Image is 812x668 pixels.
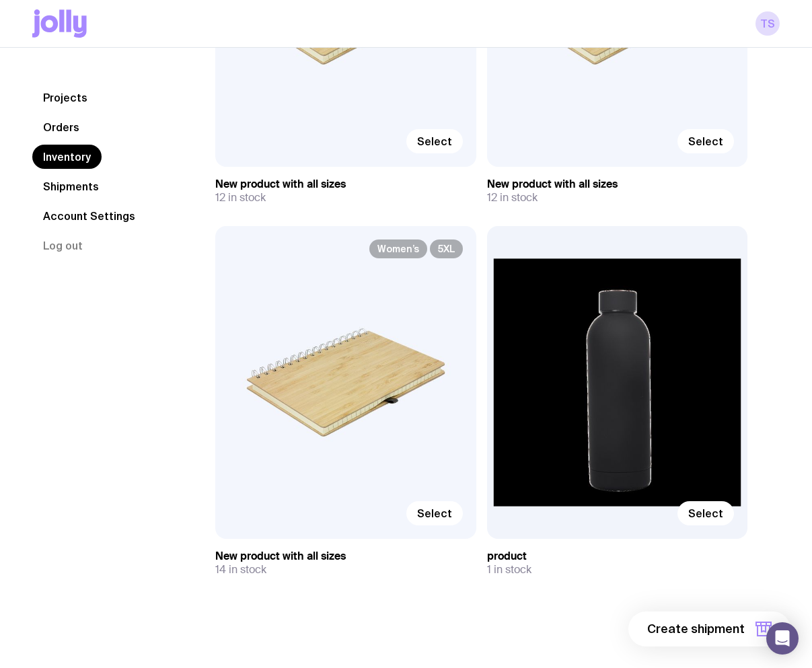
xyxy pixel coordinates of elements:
a: Shipments [32,174,110,198]
span: Women’s [369,239,427,258]
span: Select [417,507,452,520]
h3: New product with all sizes [215,550,476,563]
button: Create shipment [628,611,790,646]
span: Select [417,135,452,148]
button: Log out [32,233,94,258]
a: TS [755,11,780,36]
span: 1 in stock [487,563,531,577]
a: Inventory [32,145,102,169]
span: 14 in stock [215,563,266,577]
h3: New product with all sizes [215,178,476,191]
span: Create shipment [647,621,745,637]
span: 12 in stock [487,191,538,205]
a: Projects [32,85,98,110]
span: 12 in stock [215,191,266,205]
span: Select [688,507,723,520]
div: Open Intercom Messenger [766,622,799,655]
a: Orders [32,115,90,139]
h3: product [487,550,748,563]
h3: New product with all sizes [487,178,748,191]
span: 5XL [430,239,463,258]
span: Select [688,135,723,148]
a: Account Settings [32,204,146,228]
